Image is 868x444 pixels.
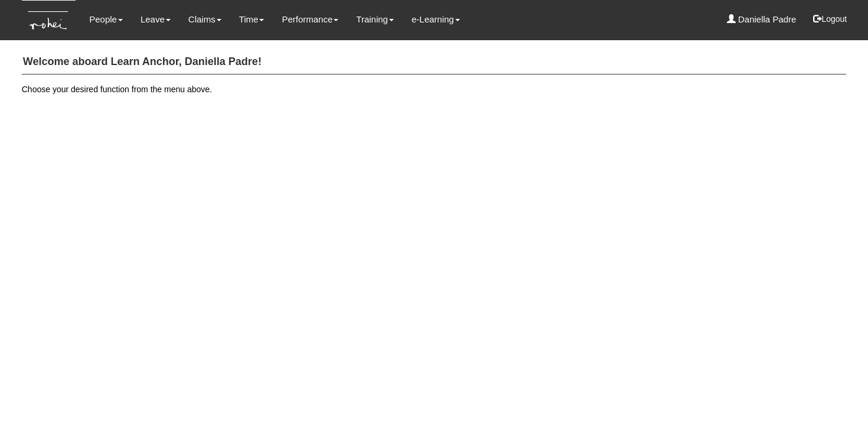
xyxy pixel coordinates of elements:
a: People [89,6,123,33]
a: e-Learning [412,6,460,33]
a: Time [239,6,265,33]
a: Claims [188,6,221,33]
a: Training [356,6,394,33]
img: KTs7HI1dOZG7tu7pUkOpGGQAiEQAiEQAj0IhBB1wtXDg6BEAiBEAiBEAiB4RGIoBtemSRFIRACIRACIRACIdCLQARdL1w5OAR... [22,1,76,40]
a: Performance [282,6,338,33]
p: Choose your desired function from the menu above. [22,83,847,95]
h4: Welcome aboard Learn Anchor, Daniella Padre! [22,50,847,74]
a: Daniella Padre [727,6,797,33]
button: Logout [805,5,855,33]
a: Leave [141,6,171,33]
